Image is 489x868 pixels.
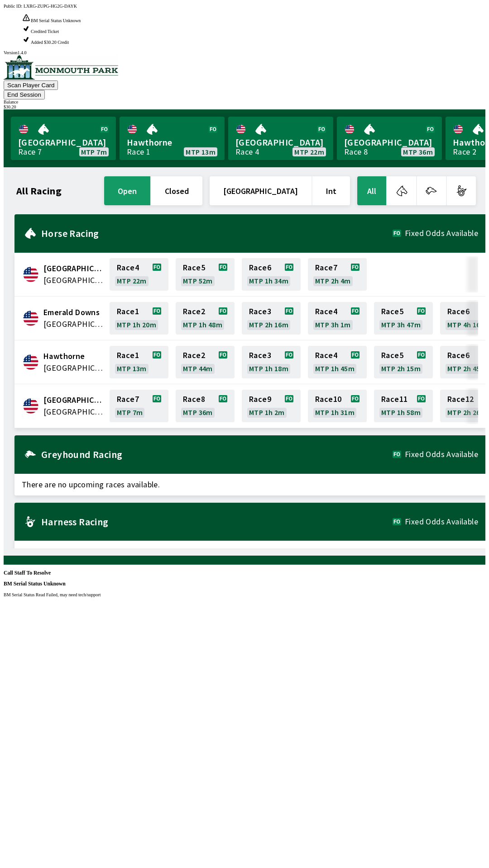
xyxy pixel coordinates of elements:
[4,90,45,99] button: End Session
[4,104,485,109] div: $ 30.20
[315,409,355,416] span: MTP 1h 31m
[117,352,139,359] span: Race 1
[110,302,168,335] a: Race1MTP 1h 20m
[41,451,393,458] h2: Greyhound Racing
[117,264,139,271] span: Race 4
[43,406,104,418] span: United States
[315,352,337,359] span: Race 4
[4,80,58,90] button: Scan Player Card
[41,230,393,237] h2: Horse Racing
[381,409,421,416] span: MTP 1h 58m
[235,137,326,148] span: [GEOGRAPHIC_DATA]
[315,321,351,328] span: MTP 3h 1m
[249,321,288,328] span: MTP 2h 16m
[249,308,271,315] span: Race 3
[183,264,205,271] span: Race 5
[453,148,476,156] div: Race 2
[228,117,333,160] a: [GEOGRAPHIC_DATA]Race 4MTP 22m
[374,302,433,335] a: Race5MTP 3h 47m
[405,230,478,237] span: Fixed Odds Available
[117,277,147,284] span: MTP 22m
[4,581,485,587] h3: BM Serial Status Unknown
[242,390,301,422] a: Race9MTP 1h 2m
[183,409,213,416] span: MTP 36m
[447,409,487,416] span: MTP 2h 26m
[110,346,168,378] a: Race1MTP 13m
[117,308,139,315] span: Race 1
[43,394,104,406] span: Monmouth Park
[403,148,433,156] span: MTP 36m
[381,321,421,328] span: MTP 3h 47m
[308,302,367,335] a: Race4MTP 3h 1m
[183,277,213,284] span: MTP 52m
[315,396,341,403] span: Race 10
[117,321,156,328] span: MTP 1h 20m
[110,390,168,422] a: Race7MTP 7m
[249,396,271,403] span: Race 9
[405,518,478,525] span: Fixed Odds Available
[117,409,143,416] span: MTP 7m
[43,263,104,274] span: Canterbury Park
[308,346,367,378] a: Race4MTP 1h 45m
[447,396,474,403] span: Race 12
[31,40,69,45] span: Added $30.20 Credit
[447,365,487,372] span: MTP 2h 45m
[176,302,235,335] a: Race2MTP 1h 48m
[18,137,109,148] span: [GEOGRAPHIC_DATA]
[242,258,301,291] a: Race6MTP 1h 34m
[120,117,225,160] a: HawthorneRace 1MTP 13m
[43,307,104,318] span: Emerald Downs
[4,592,485,597] p: BM Serial Status Read Failed, may need tech/support
[110,258,168,291] a: Race4MTP 22m
[4,50,485,55] div: Version 1.4.0
[176,390,235,422] a: Race8MTP 36m
[308,390,367,422] a: Race10MTP 1h 31m
[183,352,205,359] span: Race 2
[183,321,222,328] span: MTP 1h 48m
[447,321,487,328] span: MTP 4h 16m
[127,148,150,156] div: Race 1
[24,4,77,9] span: LXRG-ZUPG-HG2G-DAYK
[4,55,118,80] img: venue logo
[344,148,368,156] div: Race 8
[104,176,150,205] button: open
[43,362,104,374] span: United States
[235,148,259,156] div: Race 4
[249,264,271,271] span: Race 6
[16,187,62,194] h1: All Racing
[381,352,403,359] span: Race 5
[315,365,355,372] span: MTP 1h 45m
[81,148,107,156] span: MTP 7m
[117,365,147,372] span: MTP 13m
[249,352,271,359] span: Race 3
[31,29,59,34] span: Credited Ticket
[374,346,433,378] a: Race5MTP 2h 15m
[183,396,205,403] span: Race 8
[242,346,301,378] a: Race3MTP 1h 18m
[447,352,470,359] span: Race 6
[18,148,42,156] div: Race 7
[43,274,104,286] span: United States
[249,409,285,416] span: MTP 1h 2m
[43,318,104,330] span: United States
[249,277,288,284] span: MTP 1h 34m
[315,277,351,284] span: MTP 2h 4m
[447,308,470,315] span: Race 6
[315,308,337,315] span: Race 4
[176,258,235,291] a: Race5MTP 52m
[43,350,104,362] span: Hawthorne
[183,365,213,372] span: MTP 44m
[337,117,442,160] a: [GEOGRAPHIC_DATA]Race 8MTP 36m
[357,176,386,205] button: All
[312,176,350,205] button: Int
[31,18,81,23] span: BM Serial Status Unknown
[4,4,485,9] div: Public ID:
[242,302,301,335] a: Race3MTP 2h 16m
[14,474,485,495] span: There are no upcoming races available.
[405,451,478,458] span: Fixed Odds Available
[117,396,139,403] span: Race 7
[249,365,288,372] span: MTP 1h 18m
[151,176,202,205] button: closed
[14,541,485,562] span: There are no upcoming races available.
[176,346,235,378] a: Race2MTP 44m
